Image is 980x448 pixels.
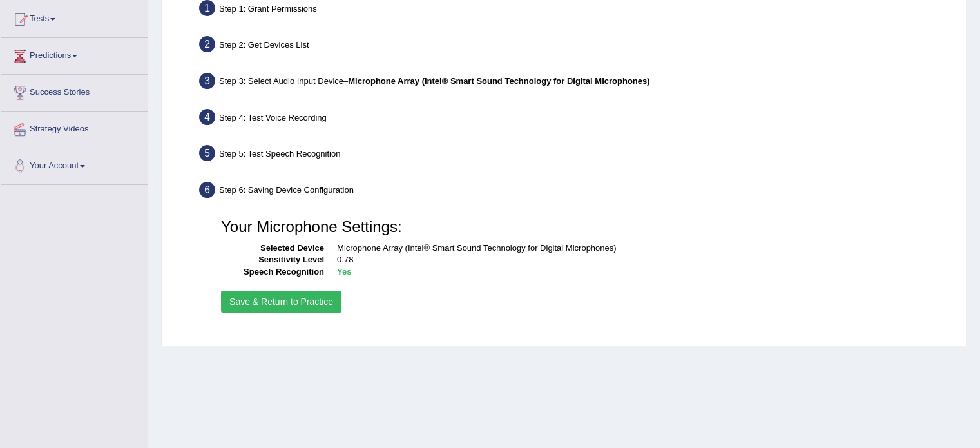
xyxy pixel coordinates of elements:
[193,141,961,170] div: Step 5: Test Speech Recognition
[1,112,148,144] a: Strategy Videos
[221,219,946,235] h3: Your Microphone Settings:
[193,178,961,206] div: Step 6: Saving Device Configuration
[337,242,946,255] dd: Microphone Array (Intel® Smart Sound Technology for Digital Microphones)
[1,1,148,34] a: Tests
[337,267,351,277] b: Yes
[1,75,148,107] a: Success Stories
[1,38,148,70] a: Predictions
[343,76,649,86] span: –
[337,254,946,266] dd: 0.78
[221,242,324,255] dt: Selected Device
[221,291,341,313] button: Save & Return to Practice
[221,254,324,266] dt: Sensitivity Level
[348,76,649,86] b: Microphone Array (Intel® Smart Sound Technology for Digital Microphones)
[193,69,961,97] div: Step 3: Select Audio Input Device
[1,148,148,180] a: Your Account
[193,32,961,61] div: Step 2: Get Devices List
[221,266,324,278] dt: Speech Recognition
[193,105,961,133] div: Step 4: Test Voice Recording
